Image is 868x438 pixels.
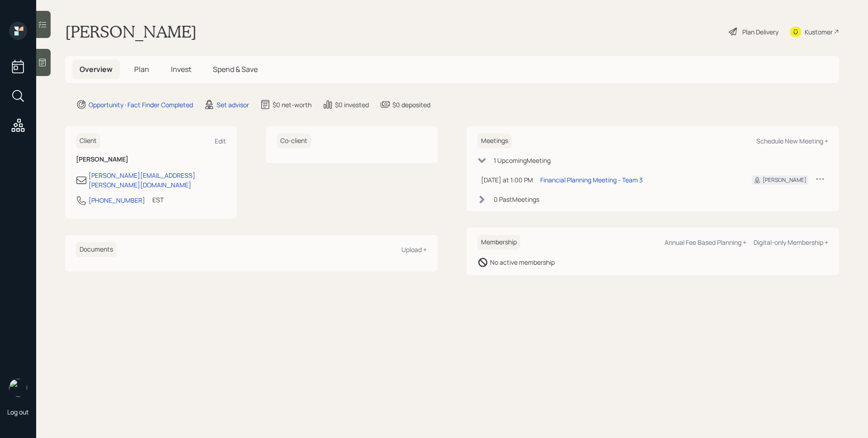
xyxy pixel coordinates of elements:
div: Kustomer [805,27,833,37]
h6: Client [76,133,100,148]
div: Log out [7,408,29,416]
div: Schedule New Meeting + [756,137,828,145]
div: 0 Past Meeting s [494,195,539,204]
div: $0 net-worth [273,100,311,109]
h6: Documents [76,242,117,257]
div: Set advisor [217,100,249,109]
div: Financial Planning Meeting - Team 3 [540,175,643,185]
div: [DATE] at 1:00 PM [481,175,533,185]
h6: Membership [477,235,520,250]
div: EST [152,195,164,205]
div: Annual Fee Based Planning + [665,238,746,247]
h6: Co-client [277,133,311,148]
div: Opportunity · Fact Finder Completed [89,100,193,109]
div: No active membership [490,257,555,267]
div: Digital-only Membership + [754,238,828,247]
div: Edit [215,137,226,145]
span: Invest [171,64,191,74]
h1: [PERSON_NAME] [65,22,197,42]
div: $0 invested [335,100,369,109]
img: james-distasi-headshot.png [9,379,27,397]
h6: [PERSON_NAME] [76,156,226,163]
h6: Meetings [477,133,512,148]
div: [PHONE_NUMBER] [89,195,145,205]
div: 1 Upcoming Meeting [494,156,551,165]
div: $0 deposited [392,100,430,109]
span: Overview [80,64,113,74]
span: Spend & Save [213,64,258,74]
div: [PERSON_NAME] [763,176,807,184]
div: Upload + [401,245,427,254]
div: [PERSON_NAME][EMAIL_ADDRESS][PERSON_NAME][DOMAIN_NAME] [89,171,226,190]
div: Plan Delivery [742,27,778,37]
span: Plan [134,64,149,74]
